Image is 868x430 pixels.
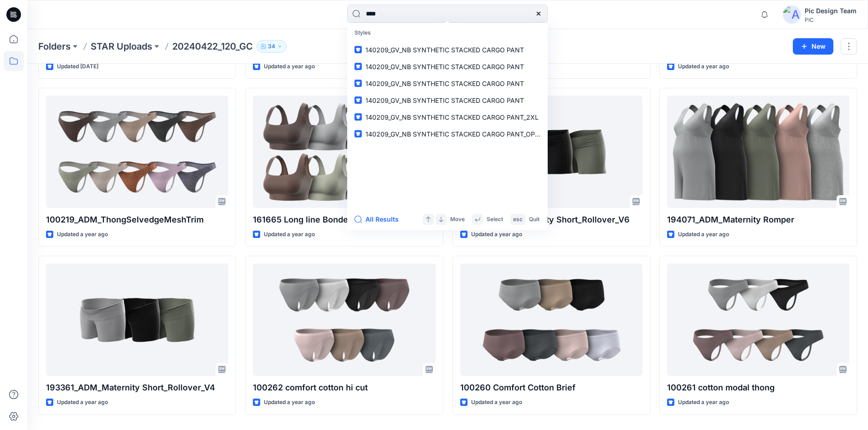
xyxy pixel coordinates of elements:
[667,96,849,208] a: 194071_ADM_Maternity Romper
[38,40,71,53] a: Folders
[349,126,546,142] a: 140209_GV_NB SYNTHETIC STACKED CARGO PANT_OPT2
[46,381,228,394] p: 193361_ADM_Maternity Short_Rollover_V4
[253,213,435,226] p: 161665 Long line Bonded Square Neck Without H&E
[91,40,152,53] a: STAR Uploads
[349,41,546,58] a: 140209_GV_NB SYNTHETIC STACKED CARGO PANT
[264,62,315,71] p: Updated a year ago
[257,40,287,53] button: 34
[667,213,849,226] p: 194071_ADM_Maternity Romper
[471,398,522,407] p: Updated a year ago
[264,398,315,407] p: Updated a year ago
[264,230,315,239] p: Updated a year ago
[460,213,642,226] p: 193361_ADM_Maternity Short_Rollover_V6
[268,41,275,51] p: 34
[678,398,729,407] p: Updated a year ago
[471,230,522,239] p: Updated a year ago
[172,40,253,53] p: 20240422_120_GC
[365,46,524,54] span: 140209_GV_NB SYNTHETIC STACKED CARGO PANT
[46,96,228,208] a: 100219_ADM_ThongSelvedgeMeshTrim
[365,96,524,104] span: 140209_GV_NB SYNTHETIC STACKED CARGO PANT
[667,381,849,394] p: 100261 cotton modal thong
[460,263,642,376] a: 100260 Comfort Cotton Brief
[349,58,546,75] a: 140209_GV_NB SYNTHETIC STACKED CARGO PANT
[805,5,857,16] div: Pic Design Team
[678,62,729,71] p: Updated a year ago
[460,96,642,208] a: 193361_ADM_Maternity Short_Rollover_V6
[365,130,543,138] span: 140209_GV_NB SYNTHETIC STACKED CARGO PANT_OPT2
[783,5,801,24] img: avatar
[57,398,108,407] p: Updated a year ago
[450,215,465,224] p: Move
[460,381,642,394] p: 100260 Comfort Cotton Brief
[57,62,98,71] p: Updated [DATE]
[793,38,833,55] button: New
[354,214,405,225] button: All Results
[365,63,524,71] span: 140209_GV_NB SYNTHETIC STACKED CARGO PANT
[46,263,228,376] a: 193361_ADM_Maternity Short_Rollover_V4
[349,92,546,109] a: 140209_GV_NB SYNTHETIC STACKED CARGO PANT
[487,215,503,224] p: Select
[365,80,524,87] span: 140209_GV_NB SYNTHETIC STACKED CARGO PANT
[805,16,857,23] div: PIC
[253,263,435,376] a: 100262 comfort cotton hi cut
[513,215,523,224] p: esc
[529,215,539,224] p: Quit
[349,75,546,92] a: 140209_GV_NB SYNTHETIC STACKED CARGO PANT
[365,113,539,121] span: 140209_GV_NB SYNTHETIC STACKED CARGO PANT_2XL
[253,96,435,208] a: 161665 Long line Bonded Square Neck Without H&E
[349,25,546,41] p: Styles
[678,230,729,239] p: Updated a year ago
[253,381,435,394] p: 100262 comfort cotton hi cut
[667,263,849,376] a: 100261 cotton modal thong
[349,109,546,126] a: 140209_GV_NB SYNTHETIC STACKED CARGO PANT_2XL
[57,230,108,239] p: Updated a year ago
[46,213,228,226] p: 100219_ADM_ThongSelvedgeMeshTrim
